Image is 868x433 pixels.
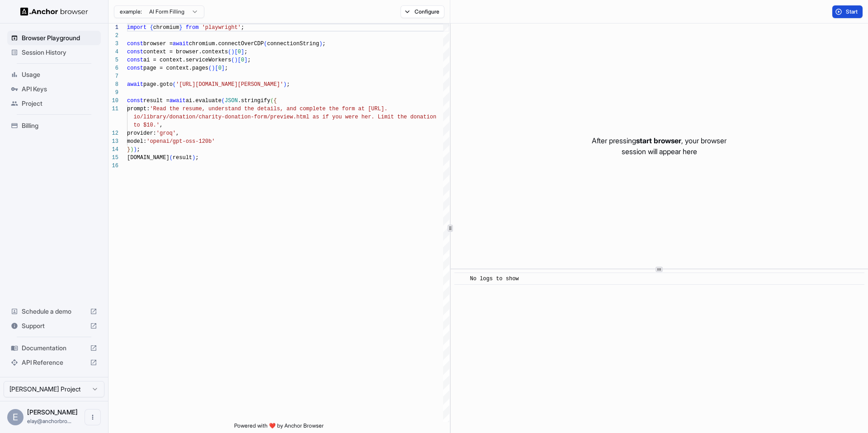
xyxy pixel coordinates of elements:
span: html as if you were her. Limit the donation [296,114,436,120]
span: const [127,65,143,71]
span: } [127,146,130,153]
span: Billing [22,121,97,130]
span: API Reference [22,358,86,367]
span: ; [225,65,228,71]
span: Session History [22,48,97,57]
span: await [173,41,189,47]
div: 3 [108,40,118,48]
span: [ [235,49,238,55]
span: const [127,49,143,55]
span: ; [241,24,244,31]
span: prompt: [127,106,150,112]
div: 16 [108,162,118,170]
div: Project [7,96,101,111]
span: ( [270,98,274,104]
div: 13 [108,137,118,146]
span: '[URL][DOMAIN_NAME][PERSON_NAME]' [176,81,283,88]
span: { [274,98,277,104]
span: ( [264,41,267,47]
span: ai = context.serviceWorkers [143,57,231,63]
div: Schedule a demo [7,304,101,319]
span: ai.evaluate [186,98,222,104]
span: elay@anchorbrowser.io [27,418,71,424]
span: ) [212,65,215,71]
span: connectionString [267,41,319,47]
span: ] [222,65,225,71]
span: .stringify [238,98,270,104]
div: Support [7,319,101,333]
span: browser = [143,41,173,47]
span: Elay Gelbart [27,408,78,416]
span: [DOMAIN_NAME] [127,155,170,161]
span: await [170,98,186,104]
span: ​ [459,274,463,283]
div: Documentation [7,341,101,355]
span: ] [244,57,247,63]
img: Anchor Logo [20,7,88,16]
span: JSON [225,98,238,104]
span: ) [235,57,238,63]
span: 0 [238,49,241,55]
span: ] [241,49,244,55]
span: example: [120,8,142,15]
span: Start [846,8,859,15]
div: E [7,409,24,425]
p: After pressing , your browser session will appear here [592,135,726,157]
span: page = context.pages [143,65,208,71]
span: chromium.connectOverCDP [189,41,264,47]
span: page.goto [143,81,173,88]
span: ; [322,41,325,47]
span: from [186,24,199,31]
span: model: [127,138,146,145]
span: ; [137,146,140,153]
span: ( [231,57,234,63]
span: const [127,41,143,47]
span: { [150,24,153,31]
span: 'Read the resume, understand the details, and comp [150,106,312,112]
span: ; [287,81,290,88]
span: Browser Playground [22,33,97,42]
span: 0 [241,57,244,63]
div: Usage [7,67,101,82]
button: Configure [401,5,444,18]
span: const [127,57,143,63]
span: ) [130,146,133,153]
div: 1 [108,24,118,32]
button: Open menu [85,409,101,425]
div: 8 [108,80,118,89]
span: 'playwright' [202,24,241,31]
div: 11 [108,105,118,113]
span: result [173,155,192,161]
span: ) [192,155,195,161]
span: Documentation [22,344,86,353]
span: result = [143,98,170,104]
span: , [176,130,179,136]
span: Powered with ❤️ by Anchor Browser [234,422,324,433]
div: 10 [108,97,118,105]
span: 0 [218,65,222,71]
span: ; [244,49,247,55]
div: 9 [108,89,118,97]
span: Project [22,99,97,108]
span: 'groq' [156,130,176,136]
span: ( [222,98,225,104]
span: context = browser.contexts [143,49,228,55]
div: 5 [108,56,118,64]
span: ) [133,146,137,153]
span: } [179,24,182,31]
span: provider: [127,130,156,136]
span: [ [215,65,218,71]
div: 6 [108,64,118,72]
span: ; [195,155,198,161]
div: Session History [7,45,101,60]
div: 12 [108,129,118,137]
div: API Keys [7,82,101,96]
div: API Reference [7,355,101,370]
span: ( [173,81,176,88]
div: 15 [108,154,118,162]
span: io/library/donation/charity-donation-form/preview. [133,114,296,120]
span: ( [170,155,173,161]
div: 7 [108,72,118,80]
span: ( [228,49,231,55]
div: 4 [108,48,118,56]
